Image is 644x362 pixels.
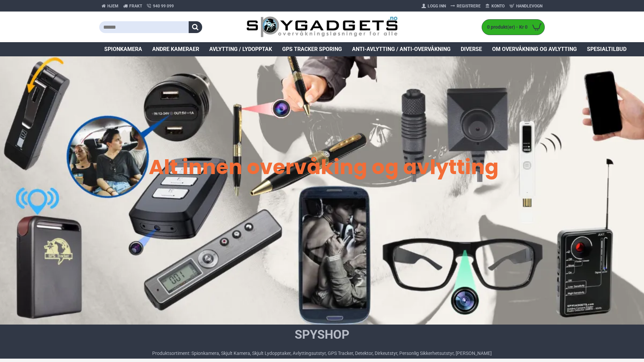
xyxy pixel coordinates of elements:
[492,45,577,53] span: Om overvåkning og avlytting
[456,42,487,56] a: Diverse
[461,45,482,53] span: Diverse
[104,45,142,53] span: Spionkamera
[152,326,492,343] h1: SpyShop
[129,3,142,9] span: Frakt
[246,16,398,38] img: SpyGadgets.no
[507,1,545,11] a: Handlevogn
[419,1,448,11] a: Logg Inn
[352,45,451,53] span: Anti-avlytting / Anti-overvåkning
[209,45,272,53] span: Avlytting / Lydopptak
[483,1,507,11] a: Konto
[347,42,456,56] a: Anti-avlytting / Anti-overvåkning
[282,45,342,53] span: GPS Tracker Sporing
[99,42,147,56] a: Spionkamera
[482,20,544,35] a: 0 produkt(er) - Kr 0
[153,3,174,9] span: 940 99 099
[107,3,118,9] span: Hjem
[482,24,529,31] span: 0 produkt(er) - Kr 0
[491,3,505,9] span: Konto
[204,42,277,56] a: Avlytting / Lydopptak
[152,350,492,357] div: Produktsortiment: Spionkamera, Skjult Kamera, Skjult Lydopptaker, Avlyttingsutstyr, GPS Tracker, ...
[457,3,481,9] span: Registrere
[448,1,483,11] a: Registrere
[428,3,446,9] span: Logg Inn
[587,45,626,53] span: Spesialtilbud
[516,3,542,9] span: Handlevogn
[582,42,632,56] a: Spesialtilbud
[487,42,582,56] a: Om overvåkning og avlytting
[147,42,204,56] a: Andre kameraer
[277,42,347,56] a: GPS Tracker Sporing
[152,45,199,53] span: Andre kameraer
